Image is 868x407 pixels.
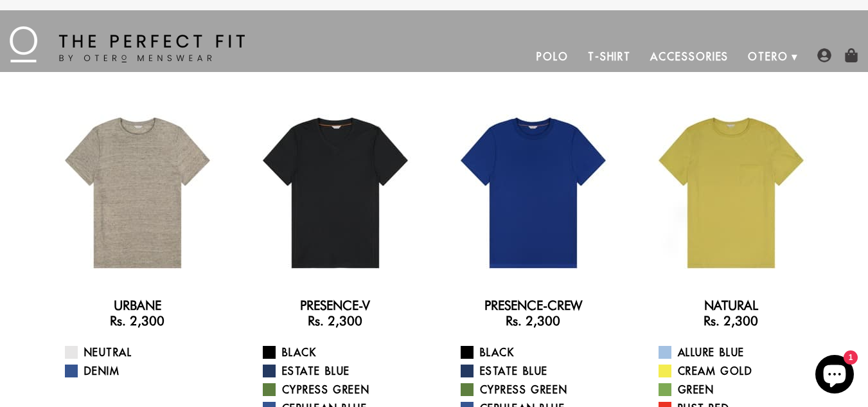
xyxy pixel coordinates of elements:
[844,48,858,62] img: shopping-bag-icon.png
[527,41,578,72] a: Polo
[114,298,161,313] a: Urbane
[461,363,622,379] a: Estate Blue
[300,298,370,313] a: Presence-V
[817,48,831,62] img: user-account-icon.png
[642,313,820,329] h3: Rs. 2,300
[578,41,641,72] a: T-Shirt
[445,313,622,329] h3: Rs. 2,300
[461,382,622,397] a: Cypress Green
[263,363,424,379] a: Estate Blue
[484,298,582,313] a: Presence-Crew
[263,382,424,397] a: Cypress Green
[659,345,820,360] a: Allure Blue
[659,382,820,397] a: Green
[263,345,424,360] a: Black
[704,298,758,313] a: Natural
[738,41,798,72] a: Otero
[247,313,424,329] h3: Rs. 2,300
[10,26,245,62] img: The Perfect Fit - by Otero Menswear - Logo
[641,41,738,72] a: Accessories
[49,313,226,329] h3: Rs. 2,300
[65,363,226,379] a: Denim
[811,355,858,397] inbox-online-store-chat: Shopify online store chat
[461,345,622,360] a: Black
[659,363,820,379] a: Cream Gold
[65,345,226,360] a: Neutral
